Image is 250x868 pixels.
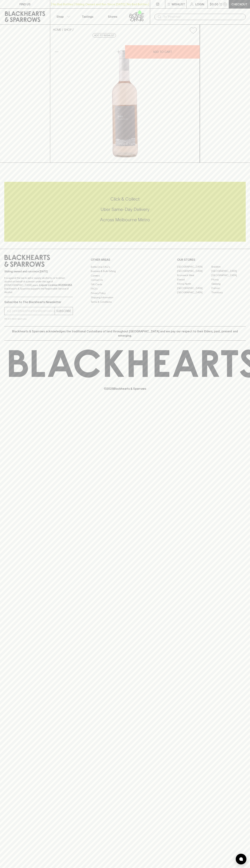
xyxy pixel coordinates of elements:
[75,9,100,24] a: Tastings
[50,37,200,163] img: 568978.png
[4,196,246,202] h5: Click & Collect
[195,2,204,6] p: Login
[91,287,159,291] a: FAQ's
[210,2,218,6] p: $0.00
[91,273,159,278] a: Careers
[56,309,71,313] p: SUBSCRIBE
[91,300,159,304] a: Terms & Conditions
[211,269,246,273] a: [GEOGRAPHIC_DATA]
[211,278,246,282] a: Fitzroy
[172,2,185,6] p: Wishlist
[177,278,211,282] a: Elwood
[4,182,246,242] div: Call to action block
[108,14,117,19] p: Stores
[4,276,73,294] p: It is against the law to sell or supply alcohol to, or to obtain alcohol on behalf of a person un...
[50,9,75,24] button: Shop
[82,14,93,19] p: Tastings
[4,217,246,223] h5: Across Melbourne Metro
[188,26,198,35] button: Add to wishlist
[53,28,61,31] a: HOME
[91,269,159,273] a: Business & Bulk Gifting
[211,265,246,269] a: Braddon
[177,265,211,269] a: [GEOGRAPHIC_DATA]
[4,270,73,273] p: Sibling owned and run since [DATE]
[211,282,246,286] a: Geelong
[91,295,159,300] a: Shipping Information
[39,284,72,286] strong: Liquor License #32064953
[7,308,55,314] input: e.g. jane@blackheartsandsparrows.com.au
[125,45,200,59] button: ADD TO CART
[231,2,247,6] p: Checkout
[91,291,159,295] a: Privacy Policy
[177,282,211,286] a: Fitzroy North
[224,3,226,5] p: 0
[4,317,73,321] p: We will never spam you
[91,258,159,262] p: OTHER AREAS
[177,273,211,278] a: Brunswick West
[163,14,243,20] input: Try "Pinot noir"
[19,2,31,6] p: FIND US
[91,282,159,286] a: Gift Cards
[93,33,116,38] button: Add to wishlist
[7,329,243,338] p: Blackhearts & Sparrows acknowledges the traditional Custodians of land throughout [GEOGRAPHIC_DAT...
[177,286,211,290] a: [GEOGRAPHIC_DATA]
[153,50,172,54] p: ADD TO CART
[211,286,246,290] a: Prahran
[55,307,73,315] button: SUBSCRIBE
[100,9,125,24] a: Stores
[211,290,246,295] a: Thornbury
[211,273,246,278] a: [GEOGRAPHIC_DATA]
[4,206,246,212] h5: Uber Same-Day Delivery
[177,269,211,273] a: [GEOGRAPHIC_DATA]
[91,265,159,269] a: Bottle Drop FAQ's
[91,278,159,282] a: Contact Us
[64,28,72,31] a: SHOP
[239,857,243,861] img: bubble-icon
[177,258,246,262] p: OUR STORES
[4,300,73,304] p: Subscribe to The Blackhearts Newsletter
[56,14,64,19] p: Shop
[177,290,211,295] a: [GEOGRAPHIC_DATA]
